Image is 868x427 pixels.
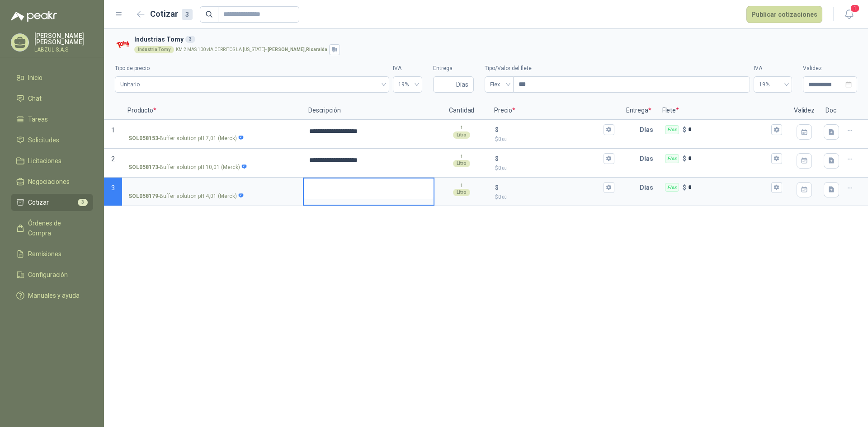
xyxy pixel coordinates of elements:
input: SOL058179-Buffer solution pH 4,01 (Merck) [128,184,297,191]
a: Manuales y ayuda [11,287,93,304]
span: Licitaciones [28,156,61,166]
span: Chat [28,94,42,103]
p: $ [683,183,686,192]
span: Remisiones [28,249,61,259]
p: 1 [460,124,463,131]
p: LABZUL S.A.S [34,47,93,52]
span: Solicitudes [28,135,59,145]
button: Flex $ [771,124,782,135]
div: Flex [665,125,679,134]
span: 0 [498,165,507,171]
span: 19% [398,78,417,91]
button: $$0,00 [604,153,614,164]
p: Días [640,150,657,168]
input: Flex $ [688,126,769,133]
p: Precio [489,102,620,120]
span: Flex [490,78,508,91]
span: ,00 [501,166,507,171]
span: 3 [78,199,88,206]
p: Días [640,178,657,197]
label: Entrega [433,64,474,73]
button: $$0,00 [604,182,614,193]
p: Flete [657,102,788,120]
span: ,00 [501,195,507,200]
div: Litro [453,189,470,196]
input: Flex $ [688,155,769,162]
a: Solicitudes [11,131,93,149]
span: Manuales y ayuda [28,291,80,300]
p: - Buffer solution pH 10,01 (Merck) [128,163,247,172]
p: $ [495,154,499,164]
span: 0 [498,136,507,142]
div: 3 [185,36,195,43]
p: [PERSON_NAME] [PERSON_NAME] [34,33,93,45]
span: Unitario [120,78,384,91]
p: KM 2 MAS 100 vIA CERRITOS LA [US_STATE] - [176,47,327,52]
span: 1 [850,4,860,13]
label: Tipo de precio [115,64,389,73]
input: $$0,00 [500,126,601,133]
strong: SOL058179 [128,192,158,201]
a: Remisiones [11,245,93,263]
p: Descripción [303,102,434,120]
span: Cotizar [28,197,49,207]
span: 2 [111,155,115,163]
input: $$0,00 [500,184,601,191]
div: Litro [453,160,470,167]
span: 3 [111,184,115,192]
span: Configuración [28,270,68,280]
p: Producto [122,102,303,120]
a: Licitaciones [11,152,93,169]
span: 1 [111,127,115,134]
input: Flex $ [688,184,769,191]
input: SOL058153-Buffer solution pH 7,01 (Merck) [128,127,297,133]
p: $ [495,125,499,135]
p: $ [495,193,614,202]
p: $ [683,154,686,164]
button: Flex $ [771,182,782,193]
label: IVA [754,64,792,73]
a: Chat [11,90,93,107]
p: $ [495,164,614,173]
a: Órdenes de Compra [11,215,93,242]
label: Validez [803,64,857,73]
button: Flex $ [771,153,782,164]
a: Negociaciones [11,173,93,190]
span: ,00 [501,137,507,142]
p: $ [495,183,499,192]
p: Validez [788,102,820,120]
span: Días [456,77,468,92]
a: Inicio [11,69,93,86]
button: 1 [841,6,857,23]
a: Configuración [11,266,93,283]
p: Entrega [621,102,657,120]
strong: [PERSON_NAME] , Risaralda [268,47,327,52]
input: $$0,00 [500,155,601,162]
p: $ [683,125,686,135]
button: Publicar cotizaciones [746,6,822,23]
strong: SOL058173 [128,163,158,172]
p: 1 [460,182,463,189]
h3: Industrias Tomy [134,34,854,44]
span: 19% [759,78,787,91]
p: 1 [460,153,463,160]
a: Cotizar3 [11,194,93,211]
span: 0 [498,194,507,200]
div: Flex [665,183,679,192]
label: Tipo/Valor del flete [485,64,750,73]
p: Cantidad [434,102,489,120]
label: IVA [393,64,422,73]
div: Litro [453,131,470,139]
img: Logo peakr [11,11,57,22]
span: Tareas [28,114,48,124]
p: Doc [820,102,843,120]
span: Órdenes de Compra [28,218,85,238]
span: Inicio [28,73,42,83]
h2: Cotizar [150,8,193,20]
p: $ [495,135,614,144]
button: $$0,00 [604,124,614,135]
span: Negociaciones [28,177,70,187]
p: - Buffer solution pH 4,01 (Merck) [128,192,244,201]
p: - Buffer solution pH 7,01 (Merck) [128,134,244,143]
div: 3 [182,9,193,20]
